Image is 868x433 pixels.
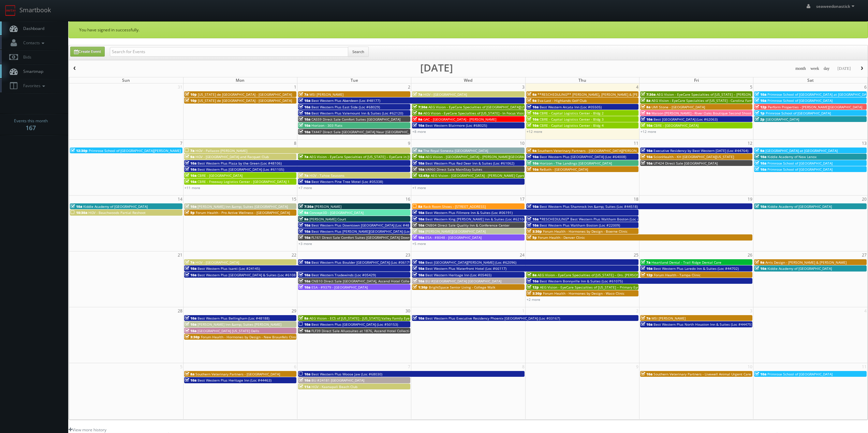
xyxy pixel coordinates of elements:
span: 10a [299,273,310,277]
span: 10a [185,167,196,172]
span: 10a [185,179,196,184]
h2: [DATE] [420,64,453,71]
span: ScionHealth - KH [GEOGRAPHIC_DATA][US_STATE] [653,154,734,159]
span: 10a [413,167,424,172]
span: Best Western Plus Shamrock Inn &amp; Suites (Loc #44518) [540,204,638,209]
span: 10a [527,161,539,166]
span: Forum Health - Hormones by Design - Waco Clinic [543,291,624,296]
span: 27 [861,251,867,259]
span: 5 [749,83,753,91]
span: 9 [407,140,411,147]
span: Thu [578,77,586,83]
span: CBRE - [GEOGRAPHIC_DATA] [197,173,242,178]
span: 10a [299,378,310,383]
span: 10a [299,179,310,184]
span: GAC - [GEOGRAPHIC_DATA] - [PERSON_NAME] [423,117,496,122]
span: Forum Health - Tampa Clinic [654,273,701,277]
span: Heartland Dental - Trail Ridge Dental Care [651,260,721,265]
span: 10a [299,117,310,122]
span: *RESCHEDULING* Best Western Plus Waltham Boston (Loc #22009) [540,217,651,221]
span: 10a [755,167,766,172]
span: HGV - [GEOGRAPHIC_DATA] [195,260,239,265]
span: Best Western King [PERSON_NAME] Inn & Suites (Loc #62106) [425,217,527,221]
img: smartbook-logo.png [5,5,16,16]
span: 2 [407,83,411,91]
span: HGV - Beachwoods Partial Reshoot [88,210,146,215]
span: Concept3D - [GEOGRAPHIC_DATA] [309,210,364,215]
span: [GEOGRAPHIC_DATA] at [GEOGRAPHIC_DATA] [765,148,838,153]
span: 8a [299,316,308,321]
span: 10a [299,129,310,134]
span: TX447 Direct Sale [GEOGRAPHIC_DATA] Near [GEOGRAPHIC_DATA] [311,129,419,134]
span: Kiddie Academy of [GEOGRAPHIC_DATA] [767,266,832,271]
span: [PERSON_NAME] Inn &amp; Suites [PERSON_NAME] [197,322,281,327]
span: Primrose School of [GEOGRAPHIC_DATA] [767,161,833,166]
span: HGV - Kaanapali Beach Club [311,384,357,389]
span: [PERSON_NAME][GEOGRAPHIC_DATA] [425,229,486,234]
span: 10a [413,217,424,221]
span: Best Western Plus Waltham Boston (Loc #22009) [540,223,620,228]
span: 10a [527,123,539,128]
span: 10a [527,167,539,172]
span: **RESCHEDULING** [PERSON_NAME], [PERSON_NAME] & [PERSON_NAME], LLC - [GEOGRAPHIC_DATA] [538,92,704,97]
span: Best Western Plus Heritage Inn (Loc #44463) [197,378,271,383]
span: 6a [527,92,536,97]
span: 12p [755,105,767,109]
span: 7a [299,92,308,97]
span: Best Western Plus Valemount Inn & Suites (Loc #62120) [311,111,403,115]
span: MSI [PERSON_NAME] [651,316,686,321]
span: Tue [351,77,358,83]
span: AEG Vision - ECS of [US_STATE] - [US_STATE] Valley Family Eye Care [309,316,418,321]
span: HGV - Tahoe Seasons [309,173,344,178]
span: 8a [413,111,422,115]
span: AEG Vision - EyeCare Specialties of [US_STATE] - In Focus Vision Center [423,111,539,115]
span: 10a [641,266,652,271]
span: Primrose School of [GEOGRAPHIC_DATA] [767,372,833,376]
span: 10a [185,378,196,383]
span: 10a [755,372,766,376]
span: Forum Health - Hormones by Design - New Braunfels Clinic [201,335,298,339]
span: 22 [291,251,297,259]
span: VA960 Direct Sale MainStay Suites [425,167,482,172]
span: CNB04 Direct Sale Quality Inn & Conference Center [425,223,510,228]
span: 31 [177,83,183,91]
span: Kiddie Academy of New Lenox [767,154,816,159]
span: CA559 Direct Sale Comfort Suites [GEOGRAPHIC_DATA] [311,117,400,122]
span: 7a [299,173,308,178]
span: 7:30a [299,204,313,209]
span: Forum Health - Pro Active Wellness - [GEOGRAPHIC_DATA] [196,210,290,215]
span: 10a [413,210,424,215]
span: 8a [527,273,536,277]
span: 10a [185,316,196,321]
p: You have signed in successfully. [79,27,857,33]
span: 10a [413,154,424,159]
span: 10a [299,98,310,103]
span: HGV - Pallazzo [PERSON_NAME] [195,148,247,153]
span: 10a [755,266,766,271]
a: +7 more [298,185,312,190]
span: Best Western Plus Isanti (Loc #24145) [197,266,260,271]
a: +5 more [412,241,426,246]
span: 16 [405,196,411,203]
span: 10a [413,316,424,321]
span: CBRE - Capital Logistics Center - Bldg 3 [540,117,604,122]
span: 12:30p [71,148,88,153]
a: +11 more [185,185,200,190]
span: AEG Vision - EyeCare Specialties of [US_STATE] – EyeCare in [GEOGRAPHIC_DATA] [309,154,441,159]
span: Primrose School of [GEOGRAPHIC_DATA] [767,98,833,103]
span: [US_STATE] de [GEOGRAPHIC_DATA] - [GEOGRAPHIC_DATA] [198,92,292,97]
span: 3:30p [527,291,542,296]
span: 7 [179,140,183,147]
span: 10a [299,111,310,115]
span: 10a [413,161,424,166]
span: Eva-Last - Highlands Golf Club [538,98,587,103]
span: ESA - #9379 - [GEOGRAPHIC_DATA] [311,285,368,290]
button: week [808,64,822,73]
span: [PERSON_NAME] Court [309,217,346,221]
span: AEG Vision - [GEOGRAPHIC_DATA] - [PERSON_NAME][GEOGRAPHIC_DATA] [425,154,543,159]
span: BrightSpace Senior Living - College Walk [429,285,495,290]
span: 5p [185,210,195,215]
span: Sat [807,77,814,83]
span: Best Western Arcata Inn (Loc #05505) [540,105,602,109]
a: Create Event [70,47,105,57]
